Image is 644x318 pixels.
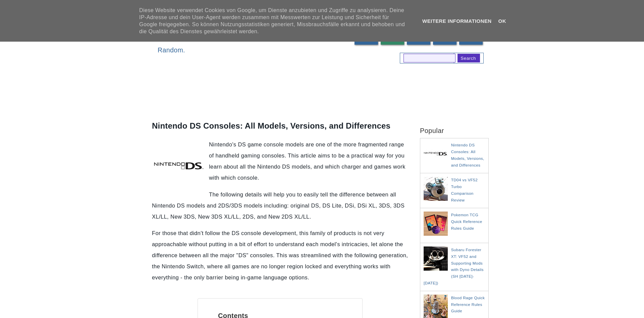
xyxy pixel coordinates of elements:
[152,228,408,283] p: For those that didn't follow the DS console development, this family of products is not very appr...
[139,7,408,35] span: Diese Website verwendet Cookies von Google, um Dienste anzubieten und Zugriffe zu analysieren. De...
[451,213,482,230] a: Pokemon TCG Quick Reference Rules Guide
[158,46,185,54] span: Random.
[424,177,449,201] img: TD04 vs VF52 Turbo Comparison Review
[424,246,449,271] img: Subaru Forester XT: VF52 and Supporting Mods with Dyno Details (SH 2008-2012)
[451,178,478,202] a: TD04 vs VF52 Turbo Comparison Review
[458,54,480,62] input: search
[152,120,408,132] h1: Nintendo DS Consoles: All Models, Versions, and Differences
[451,143,484,167] a: Nintendo DS Consoles: All Models, Versions, and Differences
[420,18,493,24] a: Weitere Informationen
[154,141,204,191] img: DESCRIPTION
[424,247,484,285] a: Subaru Forester XT: VF52 and Supporting Mods with Dyno Details (SH [DATE]-[DATE])
[152,189,408,222] p: The following details will help you to easily tell the difference between all Nintendo DS models ...
[451,296,485,313] a: Blood Rage Quick Reference Rules Guide
[424,212,449,236] img: Pokemon TCG Quick Reference Rules Guide
[420,117,489,135] h2: Popular
[424,142,449,166] img: Nintendo DS Consoles: All Models, Versions, and Differences
[404,54,455,62] input: search
[152,139,408,183] p: Nintendo's DS game console models are one of the more fragmented range of handheld gaming console...
[496,18,508,24] a: Ok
